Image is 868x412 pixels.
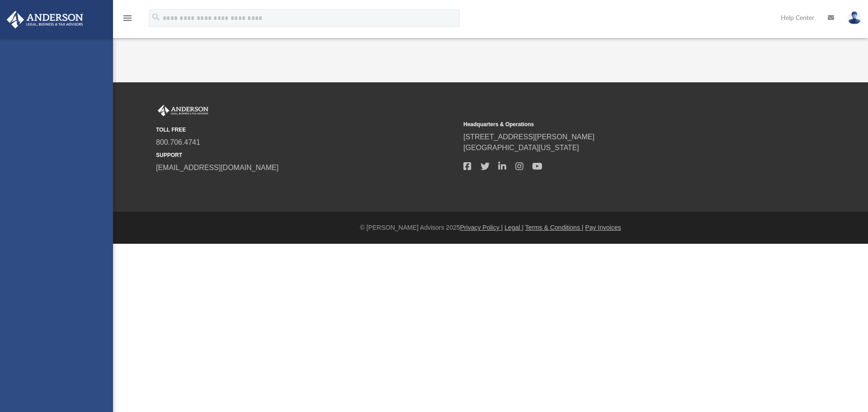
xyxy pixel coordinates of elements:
img: User Pic [848,11,861,24]
small: TOLL FREE [156,126,457,134]
a: Terms & Conditions | [525,224,584,231]
small: Headquarters & Operations [463,120,764,128]
img: Anderson Advisors Platinum Portal [4,11,86,28]
small: SUPPORT [156,151,457,159]
a: Privacy Policy | [460,224,503,231]
a: [STREET_ADDRESS][PERSON_NAME] [463,133,594,141]
a: Pay Invoices [585,224,621,231]
a: [EMAIL_ADDRESS][DOMAIN_NAME] [156,164,278,171]
a: Legal | [505,224,524,231]
img: Anderson Advisors Platinum Portal [156,105,210,117]
div: © [PERSON_NAME] Advisors 2025 [113,223,868,232]
i: search [151,12,161,22]
a: [GEOGRAPHIC_DATA][US_STATE] [463,144,579,152]
a: 800.706.4741 [156,138,200,146]
a: menu [122,17,133,24]
i: menu [122,13,133,24]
